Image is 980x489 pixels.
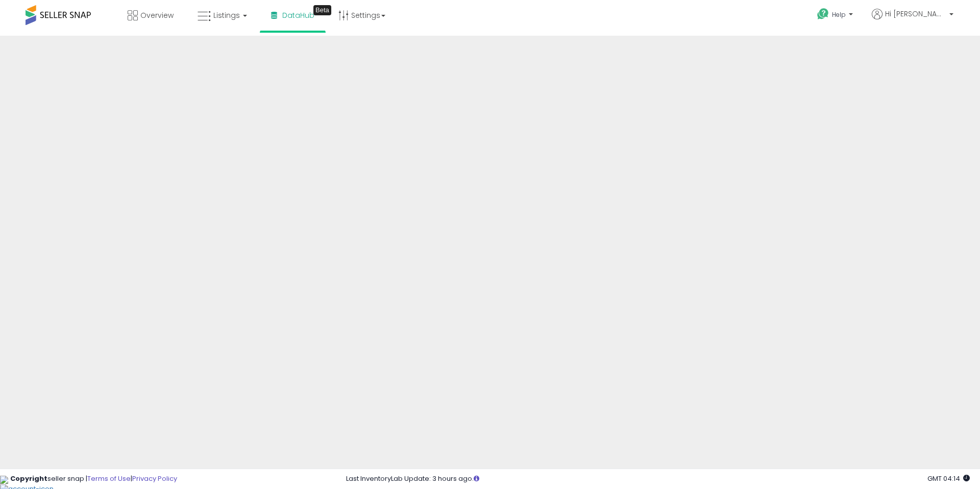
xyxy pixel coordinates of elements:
[817,8,829,20] i: Get Help
[213,10,240,20] span: Listings
[282,10,314,20] span: DataHub
[313,5,331,15] div: Tooltip anchor
[832,10,846,19] span: Help
[140,10,174,20] span: Overview
[885,9,946,19] span: Hi [PERSON_NAME]
[872,9,953,32] a: Hi [PERSON_NAME]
